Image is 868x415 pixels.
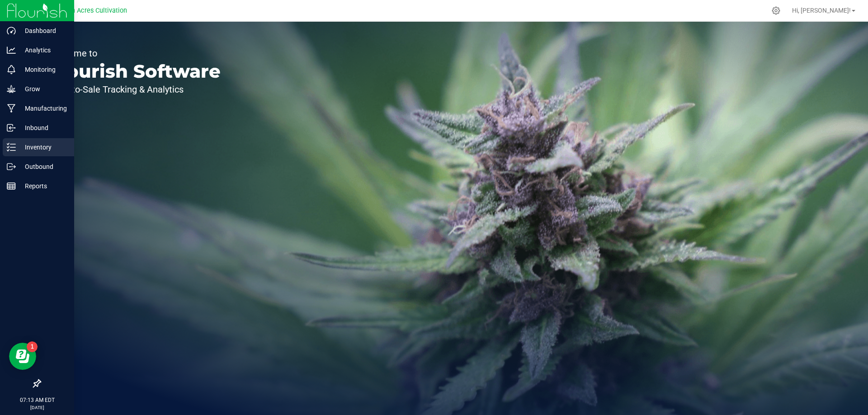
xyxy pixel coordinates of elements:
p: 07:13 AM EDT [4,396,70,404]
inline-svg: Inventory [7,143,16,152]
inline-svg: Manufacturing [7,104,16,113]
p: Analytics [16,45,70,56]
inline-svg: Reports [7,182,16,191]
inline-svg: Grow [7,84,16,93]
inline-svg: Dashboard [7,26,16,35]
p: Monitoring [16,64,70,75]
p: Welcome to [49,49,221,58]
iframe: Resource center unread badge [27,341,38,352]
inline-svg: Monitoring [7,65,16,74]
p: Grow [16,84,70,94]
p: Manufacturing [16,103,70,114]
p: Outbound [16,161,70,172]
p: [DATE] [4,404,70,411]
inline-svg: Analytics [7,46,16,55]
p: Reports [16,181,70,191]
p: Dashboard [16,25,70,36]
inline-svg: Outbound [7,162,16,171]
inline-svg: Inbound [7,123,16,132]
p: Seed-to-Sale Tracking & Analytics [49,85,221,94]
p: Inventory [16,142,70,153]
p: Flourish Software [49,62,221,80]
iframe: Resource center [9,343,36,370]
span: Hi, [PERSON_NAME]! [792,7,851,14]
div: Manage settings [770,6,782,15]
p: Inbound [16,122,70,133]
span: Green Acres Cultivation [57,7,127,14]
